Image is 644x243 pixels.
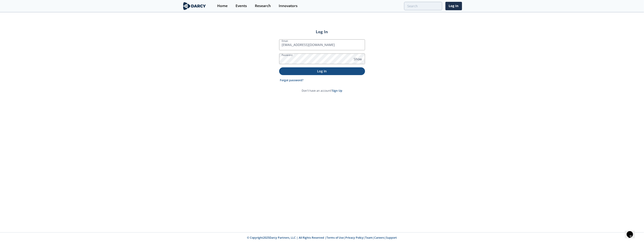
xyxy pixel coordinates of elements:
span: Show [354,57,362,61]
label: Password [282,53,293,57]
p: Log In [282,69,362,73]
a: Sign Up [332,89,342,93]
p: Don't have an account? [302,89,342,93]
div: Events [236,4,247,8]
a: Terms of Use [327,236,344,240]
a: Log In [445,2,462,10]
p: © Copyright 2025 Darcy Partners, LLC | All Rights Reserved | | | | | [154,236,490,240]
a: Team [365,236,373,240]
div: Home [217,4,228,8]
input: Advanced Search [404,2,442,10]
div: Innovators [279,4,298,8]
a: Forgot password? [280,78,303,82]
a: Support [386,236,397,240]
a: Careers [374,236,385,240]
h2: Log In [279,29,365,35]
div: Research [255,4,271,8]
iframe: chat widget [625,225,639,238]
img: logo-wide.svg [182,2,207,10]
label: Email [282,39,288,43]
a: Privacy Policy [346,236,364,240]
button: Log In [279,67,365,75]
